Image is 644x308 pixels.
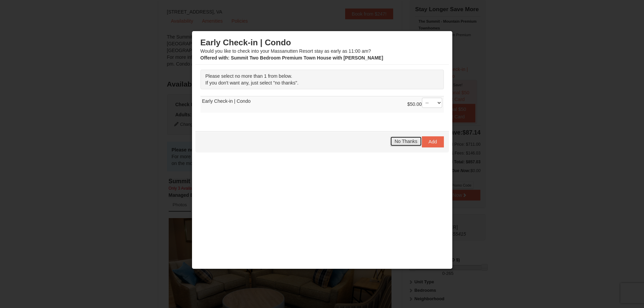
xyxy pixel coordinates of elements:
h3: Early Check-in | Condo [200,38,444,48]
div: Would you like to check into your Massanutten Resort stay as early as 11:00 am? [200,38,444,61]
button: No Thanks [390,136,422,146]
span: If you don't want any, just select "no thanks". [206,80,299,86]
span: Offered with [200,55,228,61]
div: $50.00 [407,98,442,111]
span: Please select no more than 1 from below. [206,73,292,79]
span: Add [429,139,437,144]
button: Add [422,136,444,147]
strong: : Summit Two Bedroom Premium Town House with [PERSON_NAME] [200,55,383,61]
span: No Thanks [395,139,417,144]
td: Early Check-in | Condo [200,96,444,113]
